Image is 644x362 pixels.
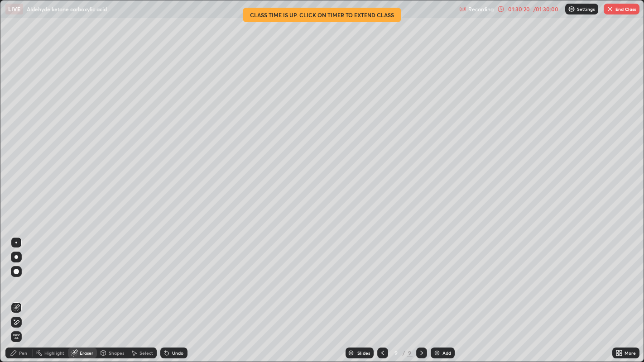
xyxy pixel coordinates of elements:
[625,351,636,355] div: More
[8,5,20,13] p: LIVE
[407,349,413,357] div: 9
[27,5,107,13] p: Aldehyde ketone carboxylic acid
[80,351,93,355] div: Eraser
[19,351,27,355] div: Pen
[577,7,595,11] p: Settings
[568,5,575,13] img: class-settings-icons
[403,350,405,356] div: /
[604,4,639,14] button: End Class
[357,351,370,355] div: Slides
[442,351,451,355] div: Add
[468,6,494,13] p: Recording
[506,6,532,12] div: 01:30:20
[44,351,64,355] div: Highlight
[139,351,153,355] div: Select
[11,334,21,339] span: Erase all
[433,349,441,357] img: add-slide-button
[532,6,560,12] div: / 01:30:00
[606,5,614,13] img: end-class-cross
[172,351,183,355] div: Undo
[392,350,401,356] div: 9
[459,5,466,13] img: recording.375f2c34.svg
[109,351,124,355] div: Shapes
